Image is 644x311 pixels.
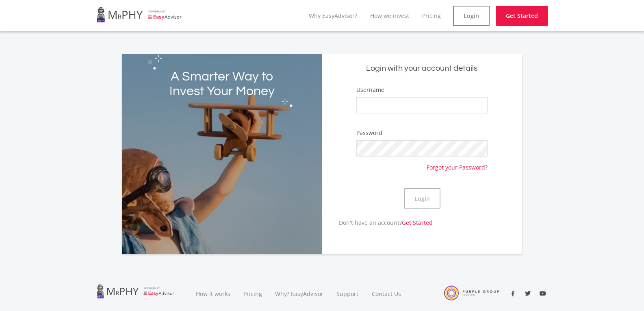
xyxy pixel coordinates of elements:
h5: Login with your account details [328,63,516,74]
a: Pricing [422,12,441,20]
a: Get Started [402,219,433,226]
a: Get Started [496,6,548,26]
a: Support [330,280,365,307]
a: Login [453,6,490,26]
a: Pricing [237,280,269,307]
p: Don't have an account? [322,218,433,227]
label: Username [356,86,384,94]
button: Login [404,188,440,209]
label: Password [356,129,382,137]
a: How we invest [370,12,409,20]
a: Why? EasyAdvisor [269,280,330,307]
a: Why EasyAdvisor? [309,12,357,20]
a: Contact Us [365,280,408,307]
h2: A Smarter Way to Invest Your Money [162,70,282,99]
a: Forgot your Password? [427,157,488,172]
a: How it works [189,280,237,307]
